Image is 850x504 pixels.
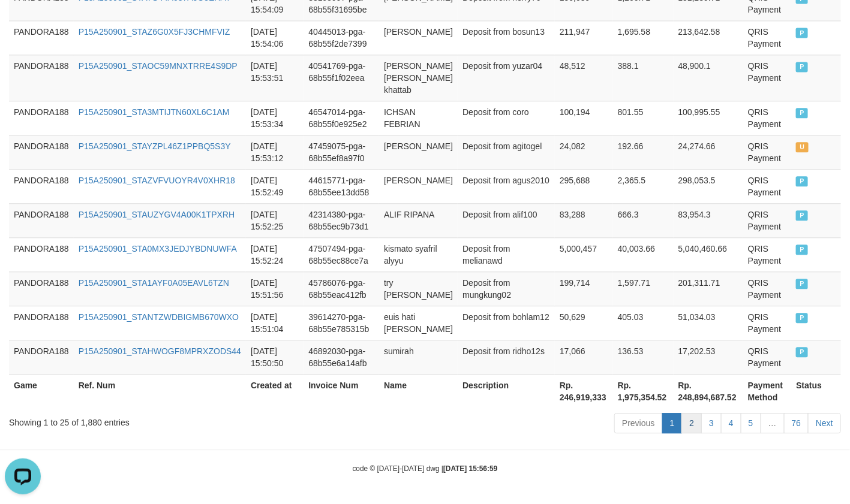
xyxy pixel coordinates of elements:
td: PANDORA188 [9,55,74,101]
td: QRIS Payment [743,20,791,55]
td: 17,202.53 [674,340,743,374]
a: P15A250901_STAHWOGF8MPRXZODS44 [79,346,241,356]
td: 17,066 [555,340,613,374]
td: ICHSAN FEBRIAN [379,101,458,135]
th: Rp. 1,975,354.52 [613,374,674,408]
td: 192.66 [613,135,674,169]
td: 295,688 [555,169,613,203]
td: 201,311.71 [674,271,743,306]
td: 136.53 [613,340,674,374]
td: euis hati [PERSON_NAME] [379,306,458,340]
td: QRIS Payment [743,55,791,101]
a: Next [808,413,841,433]
td: 100,995.55 [674,101,743,135]
td: QRIS Payment [743,237,791,271]
th: Payment Method [743,374,791,408]
a: P15A250901_STAOC59MNXTRRE4S9DP [79,61,238,71]
a: P15A250901_STAYZPL46Z1PPBQ5S3Y [79,141,231,151]
td: 48,512 [555,55,613,101]
td: PANDORA188 [9,135,74,169]
td: 44615771-pga-68b55ee13dd58 [304,169,379,203]
td: 24,082 [555,135,613,169]
strong: [DATE] 15:56:59 [443,464,497,473]
span: PAID [796,210,808,221]
td: sumirah [379,340,458,374]
td: [DATE] 15:54:06 [246,20,304,55]
span: PAID [796,176,808,186]
td: 100,194 [555,101,613,135]
a: P15A250901_STAZVFVUOYR4V0XHR18 [79,176,235,185]
td: Deposit from alif100 [458,203,555,237]
td: [DATE] 15:51:56 [246,271,304,306]
a: 5 [741,413,761,433]
a: P15A250901_STA1AYF0A05EAVL6TZN [79,278,229,288]
td: QRIS Payment [743,203,791,237]
td: try [PERSON_NAME] [379,271,458,306]
th: Ref. Num [74,374,246,408]
td: PANDORA188 [9,237,74,271]
td: Deposit from coro [458,101,555,135]
a: Previous [614,413,662,433]
th: Invoice Num [304,374,379,408]
td: [DATE] 15:52:24 [246,237,304,271]
td: [DATE] 15:50:50 [246,340,304,374]
span: UNPAID [796,142,808,152]
td: [DATE] 15:52:49 [246,169,304,203]
td: [PERSON_NAME] [379,135,458,169]
td: PANDORA188 [9,101,74,135]
td: Deposit from bohlam12 [458,306,555,340]
td: 666.3 [613,203,674,237]
td: kismato syafril alyyu [379,237,458,271]
td: 1,695.58 [613,20,674,55]
button: Open LiveChat chat widget [5,5,41,41]
td: 39614270-pga-68b55e785315b [304,306,379,340]
td: 45786076-pga-68b55eac412fb [304,271,379,306]
td: QRIS Payment [743,169,791,203]
th: Rp. 246,919,333 [555,374,613,408]
td: 40,003.66 [613,237,674,271]
td: Deposit from yuzar04 [458,55,555,101]
td: [PERSON_NAME] [PERSON_NAME] khattab [379,55,458,101]
span: PAID [796,313,808,323]
div: Showing 1 to 25 of 1,880 entries [9,412,345,428]
span: PAID [796,245,808,255]
th: Description [458,374,555,408]
a: 1 [662,413,683,433]
td: 298,053.5 [674,169,743,203]
a: P15A250901_STAUZYGV4A00K1TPXRH [79,210,235,219]
td: 83,954.3 [674,203,743,237]
a: 4 [721,413,741,433]
a: P15A250901_STAZ6G0X5FJ3CHMFVIZ [79,27,230,37]
a: 2 [681,413,702,433]
td: 24,274.66 [674,135,743,169]
td: PANDORA188 [9,340,74,374]
td: 46547014-pga-68b55f0e925e2 [304,101,379,135]
td: 83,288 [555,203,613,237]
td: 5,040,460.66 [674,237,743,271]
td: 2,365.5 [613,169,674,203]
td: PANDORA188 [9,169,74,203]
td: 1,597.71 [613,271,674,306]
td: 51,034.03 [674,306,743,340]
td: PANDORA188 [9,203,74,237]
a: P15A250901_STA0MX3JEDJYBDNUWFA [79,244,237,253]
td: 5,000,457 [555,237,613,271]
td: 199,714 [555,271,613,306]
td: Deposit from melianawd [458,237,555,271]
td: Deposit from ridho12s [458,340,555,374]
td: [DATE] 15:51:04 [246,306,304,340]
td: 48,900.1 [674,55,743,101]
a: 76 [784,413,809,433]
td: QRIS Payment [743,101,791,135]
td: 50,629 [555,306,613,340]
td: PANDORA188 [9,271,74,306]
td: Deposit from agus2010 [458,169,555,203]
a: P15A250901_STA3MTIJTN60XL6C1AM [79,107,230,117]
span: PAID [796,62,808,72]
td: 211,947 [555,20,613,55]
td: QRIS Payment [743,306,791,340]
td: QRIS Payment [743,271,791,306]
a: … [761,413,785,433]
td: 40445013-pga-68b55f2de7399 [304,20,379,55]
td: 40541769-pga-68b55f1f02eea [304,55,379,101]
